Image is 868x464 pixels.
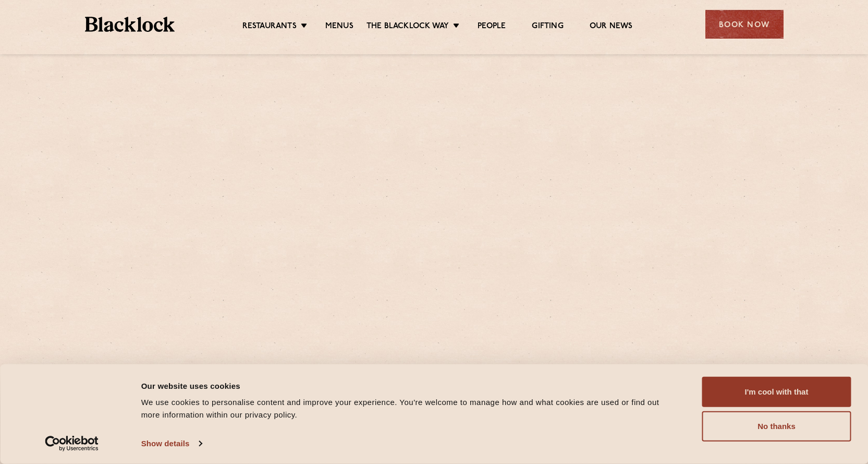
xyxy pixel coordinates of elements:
a: Restaurants [242,21,297,33]
a: Usercentrics Cookiebot - opens in a new window [26,436,117,451]
div: Our website uses cookies [141,379,679,392]
button: I'm cool with that [702,377,851,407]
a: People [478,21,506,33]
a: Show details [141,436,202,451]
a: The Blacklock Way [366,21,449,33]
img: BL_Textured_Logo-footer-cropped.svg [85,17,175,32]
div: Book Now [705,10,784,39]
a: Our News [590,21,633,33]
a: Menus [325,21,353,33]
button: No thanks [702,411,851,442]
a: Gifting [532,21,563,33]
div: We use cookies to personalise content and improve your experience. You're welcome to manage how a... [141,396,679,421]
